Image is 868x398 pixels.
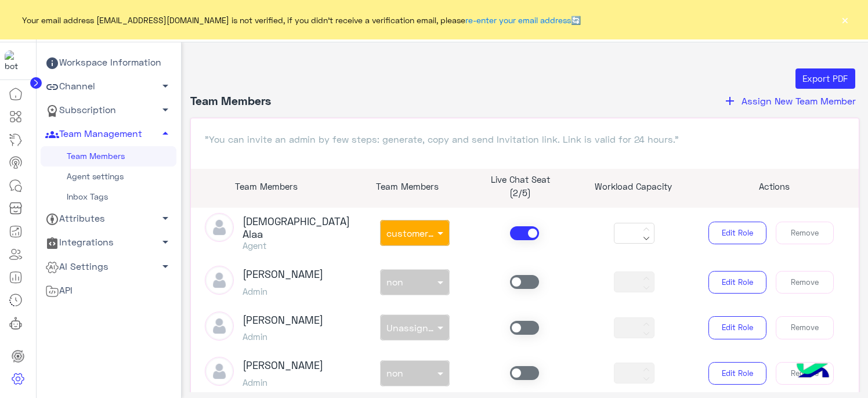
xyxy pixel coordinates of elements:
a: Attributes [41,207,176,231]
span: Export PDF [802,73,848,84]
h3: [PERSON_NAME] [243,359,323,372]
h3: [PERSON_NAME] [243,314,323,327]
span: Assign New Team Member [742,95,856,106]
a: Agent settings [41,167,176,187]
p: (2/5) [473,186,568,200]
span: arrow_drop_down [158,235,172,249]
button: Remove [776,362,834,385]
p: Team Members [360,180,455,193]
p: "You can invite an admin by few steps: generate, copy and send Invitation link. Link is valid for... [205,132,845,146]
h3: [DEMOGRAPHIC_DATA] alaa [243,215,352,240]
img: 713415422032625 [5,50,26,71]
button: Edit Role [708,316,766,339]
p: Team Members [191,180,343,193]
span: customer support [386,227,466,238]
span: arrow_drop_down [158,79,172,93]
button: Remove [776,271,834,294]
h3: [PERSON_NAME] [243,268,323,281]
a: API [41,278,176,302]
h5: Agent [243,240,352,251]
span: arrow_drop_down [158,103,172,117]
h5: Admin [243,331,323,342]
p: Workload Capacity [585,180,681,193]
span: arrow_drop_down [158,259,172,273]
span: arrow_drop_down [158,211,172,225]
img: defaultAdmin.png [205,266,234,295]
a: Workspace Information [41,51,176,75]
a: Integrations [41,231,176,255]
button: Edit Role [708,271,766,294]
button: addAssign New Team Member [719,93,859,108]
a: re-enter your email address [465,15,571,25]
h5: Admin [243,377,323,388]
button: Remove [776,222,834,245]
button: Edit Role [708,362,766,385]
img: defaultAdmin.png [205,213,234,242]
button: Remove [776,316,834,339]
a: Team Members [41,146,176,167]
button: Export PDF [795,68,855,89]
span: Your email address [EMAIL_ADDRESS][DOMAIN_NAME] is not verified, if you didn't receive a verifica... [22,14,581,26]
span: arrow_drop_up [158,126,172,140]
i: add [723,94,737,108]
img: hulul-logo.png [793,352,833,392]
h4: Team Members [190,93,271,108]
a: Channel [41,75,176,99]
a: Inbox Tags [41,187,176,207]
h5: Admin [243,286,323,296]
p: Live Chat Seat [473,173,568,186]
span: API [45,283,73,298]
img: defaultAdmin.png [205,357,234,386]
img: defaultAdmin.png [205,312,234,341]
a: AI Settings [41,255,176,278]
button: Edit Role [708,222,766,245]
p: Actions [698,180,850,193]
a: Subscription [41,99,176,122]
a: Team Management [41,122,176,146]
button: × [839,14,851,26]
